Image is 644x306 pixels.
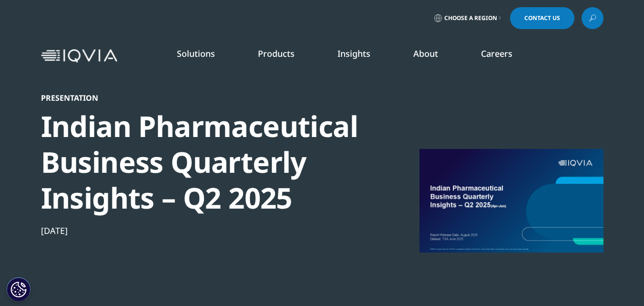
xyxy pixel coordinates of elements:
div: Indian Pharmaceutical Business Quarterly Insights – Q2 2025 [41,108,368,216]
span: Choose a Region [444,14,497,22]
a: Contact Us [510,7,574,29]
nav: Primary [121,33,603,78]
span: Contact Us [524,15,560,21]
a: About [413,48,438,59]
div: Presentation [41,93,368,103]
a: Careers [481,48,512,59]
a: Products [258,48,295,59]
div: [DATE] [41,225,368,236]
a: Solutions [177,48,215,59]
img: IQVIA Healthcare Information Technology and Pharma Clinical Research Company [41,49,117,63]
button: Cookies Settings [7,277,31,301]
a: Insights [337,48,370,59]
